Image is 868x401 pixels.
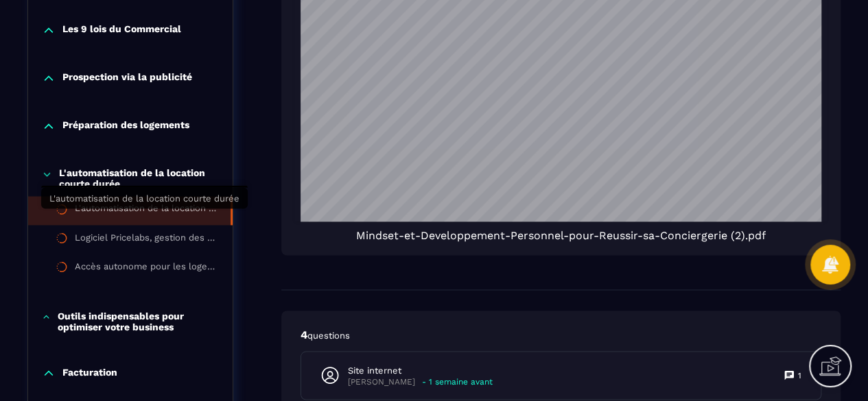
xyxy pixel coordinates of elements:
[348,376,415,387] p: [PERSON_NAME]
[301,327,821,342] p: 4
[62,119,189,133] p: Préparation des logements
[348,364,493,376] p: Site internet
[75,203,217,218] div: L'automatisation de la location courte durée
[307,330,350,340] span: questions
[62,71,192,85] p: Prospection via la publicité
[798,369,801,380] p: 1
[422,376,493,387] p: - 1 semaine avant
[75,260,219,276] div: Accès autonome pour les logements en location saisonnière
[49,193,239,204] span: L'automatisation de la location courte durée
[62,366,117,380] p: Facturation
[62,23,181,37] p: Les 9 lois du Commercial
[75,232,219,247] div: Logiciel Pricelabs, gestion des prix
[58,310,219,332] p: Outils indispensables pour optimiser votre business
[59,167,219,189] p: L'automatisation de la location courte durée
[295,228,827,241] span: Mindset-et-Developpement-Personnel-pour-Reussir-sa-Conciergerie (2).pdf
